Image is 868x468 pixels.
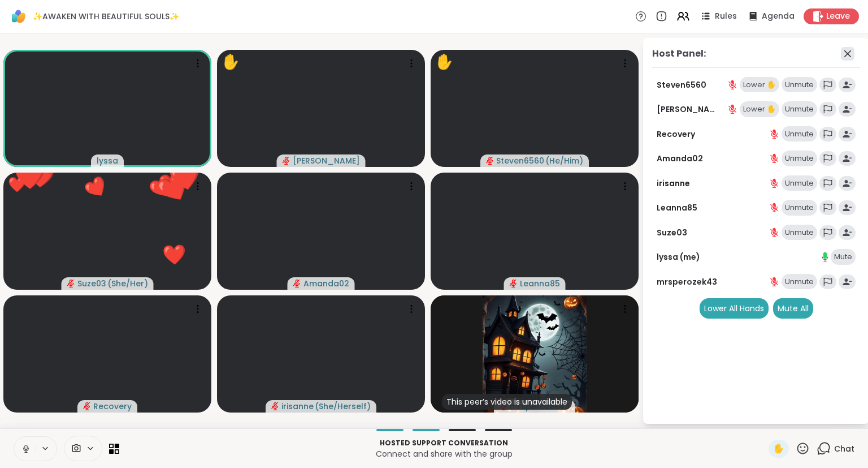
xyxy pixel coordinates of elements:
[657,104,718,115] a: [PERSON_NAME]
[782,175,817,191] div: Unmute
[303,278,349,289] span: Amanda02
[657,153,703,164] a: Amanda02
[281,401,314,412] span: irisanne
[83,402,91,410] span: audio-muted
[782,225,817,241] div: Unmute
[762,11,795,22] span: Agenda
[33,11,179,22] span: ✨AWAKEN WITH BEAUTIFUL SOULS✨
[315,401,371,412] span: ( She/Herself )
[510,280,518,287] span: audio-muted
[107,278,148,289] span: ( She/Her )
[657,128,695,140] a: Recovery
[826,11,850,22] span: Leave
[782,126,817,142] div: Unmute
[67,280,75,287] span: audio-muted
[782,77,817,93] div: Unmute
[545,155,583,166] span: ( He/Him )
[657,202,697,213] a: Leanna85
[442,394,572,410] div: This peer’s video is unavailable
[93,401,132,412] span: Recovery
[657,79,706,91] a: Steven6560
[773,298,813,319] div: Mute All
[126,438,762,448] p: Hosted support conversation
[486,157,494,165] span: audio-muted
[283,157,290,165] span: audio-muted
[782,200,817,216] div: Unmute
[773,442,784,456] span: ✋
[700,298,769,319] div: Lower All Hands
[271,402,279,410] span: audio-muted
[293,280,301,287] span: audio-muted
[222,51,240,73] div: ✋
[740,77,779,93] div: Lower ✋
[831,249,856,265] div: Mute
[657,276,717,287] a: mrsperozek43
[520,278,560,289] span: Leanna85
[4,151,56,203] button: ❤️
[483,295,587,413] img: mrsperozek43
[715,11,737,22] span: Rules
[435,51,453,73] div: ✋
[155,146,216,207] button: ❤️
[657,251,700,263] a: lyssa (me)
[293,155,360,166] span: [PERSON_NAME]
[782,151,817,166] div: Unmute
[834,443,854,454] span: Chat
[496,155,544,166] span: Steven6560
[652,47,706,61] div: Host Panel:
[77,278,106,289] span: Suze03
[740,101,779,117] div: Lower ✋
[9,7,28,26] img: ShareWell Logomark
[97,155,118,166] span: lyssa
[657,178,690,189] a: irisanne
[126,448,762,460] p: Connect and share with the group
[71,162,121,213] button: ❤️
[782,274,817,290] div: Unmute
[154,234,194,274] button: ❤️
[657,227,687,238] a: Suze03
[782,101,817,117] div: Unmute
